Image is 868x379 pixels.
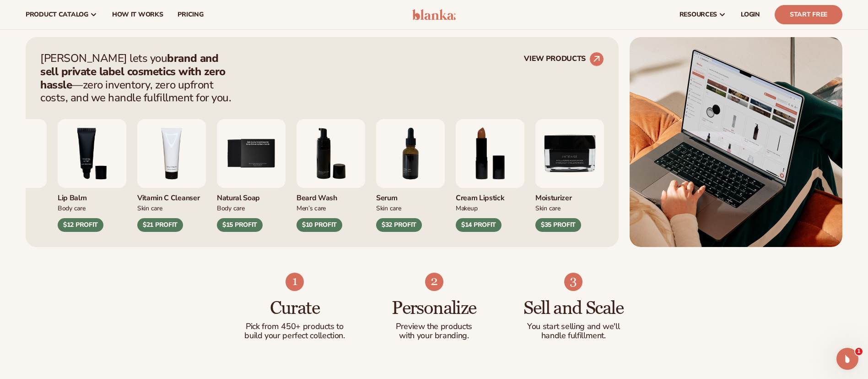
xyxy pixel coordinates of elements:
div: $15 PROFIT [217,218,263,232]
div: $32 PROFIT [376,218,422,232]
img: Shopify Image 2 [630,37,842,247]
div: Serum [376,188,445,203]
div: 6 / 9 [297,119,365,232]
div: Skin Care [137,203,206,213]
div: Moisturizer [535,188,604,203]
img: Smoothing lip balm. [58,119,126,188]
a: VIEW PRODUCTS [524,52,604,66]
img: Moisturizer. [535,119,604,188]
span: product catalog [26,11,88,18]
div: Makeup [456,203,524,213]
div: $21 PROFIT [137,218,183,232]
p: You start selling and we'll [522,322,625,331]
div: Lip Balm [58,188,126,203]
h3: Curate [243,298,346,319]
span: resources [679,11,717,18]
div: $35 PROFIT [535,218,581,232]
img: Foaming beard wash. [297,119,365,188]
div: Skin Care [376,203,445,213]
div: Body Care [58,203,126,213]
span: 1 [855,348,863,355]
div: Natural Soap [217,188,286,203]
div: 3 / 9 [58,119,126,232]
img: Nature bar of soap. [217,119,286,188]
div: 5 / 9 [217,119,286,232]
span: LOGIN [741,11,760,18]
span: How It Works [112,11,163,18]
div: 9 / 9 [535,119,604,232]
img: Shopify Image 6 [564,273,582,291]
h3: Sell and Scale [522,298,625,319]
div: Body Care [217,203,286,213]
img: logo [412,9,456,20]
iframe: Intercom live chat [836,348,858,370]
div: Skin Care [535,203,604,213]
img: Shopify Image 4 [286,273,304,291]
img: Collagen and retinol serum. [376,119,445,188]
div: Vitamin C Cleanser [137,188,206,203]
p: Pick from 450+ products to build your perfect collection. [243,322,346,341]
div: $10 PROFIT [297,218,342,232]
span: pricing [178,11,203,18]
div: 4 / 9 [137,119,206,232]
p: handle fulfillment. [522,331,625,341]
p: [PERSON_NAME] lets you —zero inventory, zero upfront costs, and we handle fulfillment for you. [40,52,237,104]
div: Cream Lipstick [456,188,524,203]
img: Vitamin c cleanser. [137,119,206,188]
strong: brand and sell private label cosmetics with zero hassle [40,51,226,92]
img: Shopify Image 5 [425,273,443,291]
div: $14 PROFIT [456,218,501,232]
div: Men’s Care [297,203,365,213]
div: 7 / 9 [376,119,445,232]
p: Preview the products [383,322,485,331]
h3: Personalize [383,298,485,319]
div: $12 PROFIT [58,218,103,232]
div: 8 / 9 [456,119,524,232]
a: Start Free [775,5,842,24]
img: Luxury cream lipstick. [456,119,524,188]
p: with your branding. [383,331,485,341]
div: Beard Wash [297,188,365,203]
